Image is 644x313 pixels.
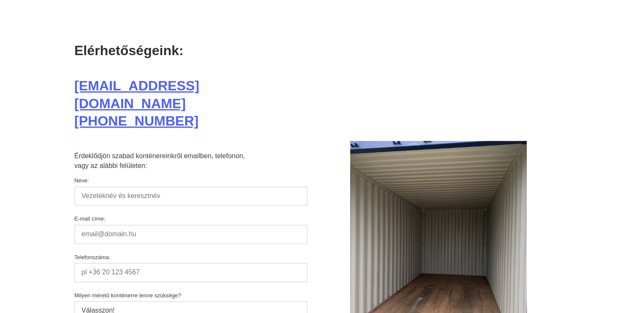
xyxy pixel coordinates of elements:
[75,215,307,222] label: E-mail címe:
[75,254,307,260] label: Telefonszáma:
[75,151,261,170] p: Érdeklődjön szabad konténereinkről emailben, telefonon, vagy az alábbi felületen:
[75,263,307,282] input: pl +36 20 123 4567
[75,113,199,129] a: [PHONE_NUMBER]
[75,42,307,60] div: Elérhetőségeink:
[75,187,307,205] input: Vezetéknév és keresztnév
[75,225,307,243] input: email@domain.hu
[75,292,307,299] label: Milyen méretű konténerre lenne szüksége?
[75,177,307,184] label: Neve:
[75,78,199,111] a: [EMAIL_ADDRESS][DOMAIN_NAME]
